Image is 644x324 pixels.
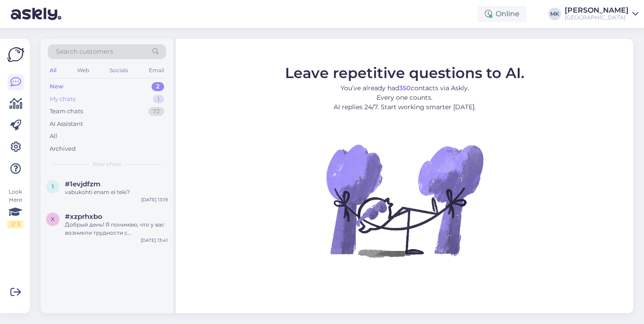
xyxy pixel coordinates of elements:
[153,95,164,104] div: 1
[108,65,130,76] div: Socials
[152,82,164,91] div: 2
[50,107,83,116] div: Team chats
[48,65,58,76] div: All
[565,7,639,21] a: [PERSON_NAME][GEOGRAPHIC_DATA]
[65,213,102,221] span: #xzprhxbo
[51,216,55,222] span: x
[478,6,527,22] div: Online
[50,82,64,91] div: New
[285,83,524,112] p: You’ve already had contacts via Askly. Every one counts. AI replies 24/7. Start working smarter [...
[75,65,91,76] div: Web
[141,196,168,203] div: [DATE] 13:19
[7,188,23,228] div: Look Here
[65,188,168,196] div: vabukohti enam ei teki?
[285,64,524,82] span: Leave repetitive questions to AI.
[50,120,83,129] div: AI Assistant
[65,221,168,237] div: Добрый день! Я понимаю, что у вас возникли трудности с регистрацией на курсы. Для решения этой пр...
[7,220,23,228] div: 2 / 3
[141,237,168,244] div: [DATE] 13:41
[148,107,164,116] div: 72
[147,65,166,76] div: Email
[323,119,486,282] img: No Chat active
[92,160,121,168] span: New chats
[65,180,101,188] span: #1evjdfzm
[565,14,629,21] div: [GEOGRAPHIC_DATA]
[565,7,629,14] div: [PERSON_NAME]
[548,8,561,20] div: MK
[7,46,24,63] img: Askly Logo
[50,144,76,153] div: Archived
[50,132,57,141] div: All
[50,95,75,104] div: My chats
[52,183,54,190] span: 1
[56,47,113,56] span: Search customers
[399,84,411,92] b: 350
